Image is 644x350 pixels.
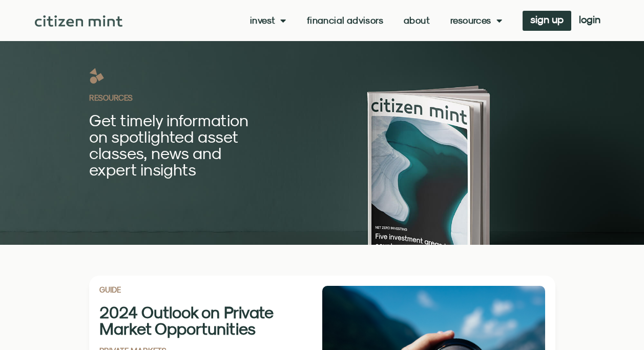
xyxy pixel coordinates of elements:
a: About [404,15,430,26]
a: sign up [523,11,571,31]
h2: 2024 Outlook on Private Market Opportunities [99,304,292,337]
a: Resources [450,15,502,26]
a: Financial Advisors [307,15,383,26]
span: sign up [530,16,564,23]
span: login [579,16,600,23]
a: login [571,11,608,31]
h2: GUIDE [99,286,322,294]
h2: Get timely information on spotlighted asset classes, news and expert insights [89,112,258,178]
a: Invest [250,15,286,26]
img: Citizen Mint [35,15,122,27]
h2: RESOURCES [89,94,350,102]
nav: Menu [250,15,502,26]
